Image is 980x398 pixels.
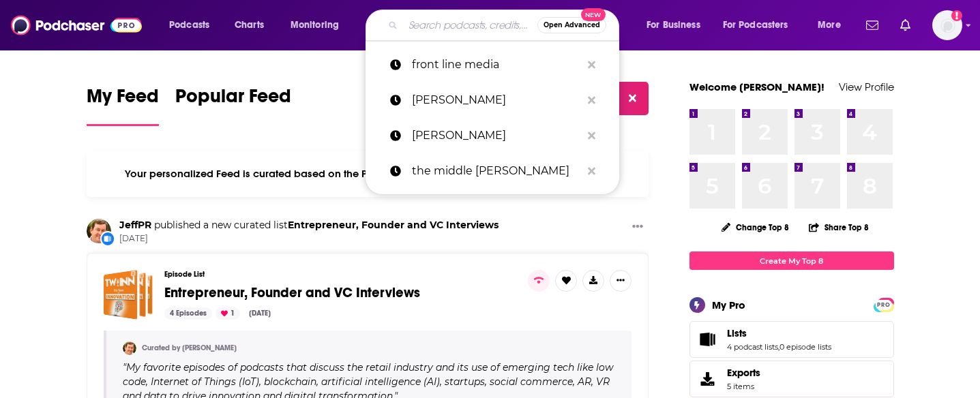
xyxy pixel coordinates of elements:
[119,233,499,245] span: [DATE]
[119,219,151,231] a: JeffPR
[727,342,778,352] a: 4 podcast lists
[87,85,159,126] a: My Feed
[727,367,760,379] span: Exports
[175,85,291,126] a: Popular Feed
[689,80,825,93] a: Welcome [PERSON_NAME]!
[412,47,581,82] p: front line media
[403,14,537,36] input: Search podcasts, credits, & more...
[164,270,518,279] h3: Episode List
[689,361,894,397] a: Exports
[694,330,722,349] a: Lists
[610,270,632,292] button: Show More Button
[932,10,962,40] button: Show profile menu
[366,118,619,153] a: [PERSON_NAME]
[87,219,111,243] img: JeffPR
[581,8,606,21] span: New
[119,219,499,232] h3: published a new curated list
[861,14,884,37] a: Show notifications dropdown
[87,151,649,197] div: Your personalized Feed is curated based on the Podcasts, Creators, Users, and Lists that you Follow.
[714,14,808,36] button: open menu
[366,47,619,82] a: front line media
[288,219,499,231] a: Entrepreneur, Founder and VC Interviews
[694,369,722,388] span: Exports
[647,16,700,35] span: For Business
[243,307,276,320] div: [DATE]
[142,343,237,352] a: Curated by [PERSON_NAME]
[366,153,619,189] a: the middle [PERSON_NAME]
[895,14,916,37] a: Show notifications dropdown
[727,327,831,339] a: Lists
[537,17,606,33] button: Open AdvancedNew
[818,16,841,35] span: More
[689,251,894,270] a: Create My Top 8
[778,342,779,352] span: ,
[169,16,209,35] span: Podcasts
[216,307,240,320] div: 1
[713,219,798,236] button: Change Top 8
[100,231,115,246] div: New List
[104,270,153,320] a: Entrepreneur, Founder and VC Interviews
[123,341,136,355] img: JeffPR
[235,16,264,35] span: Charts
[951,10,962,21] svg: Add a profile image
[932,10,962,40] span: Logged in as cmand-c
[544,22,600,29] span: Open Advanced
[281,14,357,36] button: open menu
[876,300,892,310] span: PRO
[727,327,747,339] span: Lists
[160,14,227,36] button: open menu
[582,270,604,292] button: Show More Button
[164,307,212,320] div: 4 Episodes
[727,382,760,391] span: 5 items
[637,14,717,36] button: open menu
[164,284,420,301] span: Entrepreneur, Founder and VC Interviews
[164,286,420,301] a: Entrepreneur, Founder and VC Interviews
[226,14,272,36] a: Charts
[808,14,858,36] button: open menu
[723,16,788,35] span: For Podcasters
[808,214,870,241] button: Share Top 8
[378,10,632,41] div: Search podcasts, credits, & more...
[627,219,649,236] button: Show More Button
[839,80,894,93] a: View Profile
[932,10,962,40] img: User Profile
[175,85,291,116] span: Popular Feed
[689,321,894,358] span: Lists
[876,299,892,309] a: PRO
[412,153,581,189] p: the middle jeremy
[779,342,831,352] a: 0 episode lists
[87,85,159,116] span: My Feed
[412,82,581,118] p: mike drop
[366,82,619,118] a: [PERSON_NAME]
[11,12,142,38] img: Podchaser - Follow, Share and Rate Podcasts
[291,16,339,35] span: Monitoring
[712,298,745,311] div: My Pro
[412,118,581,153] p: shawn ryan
